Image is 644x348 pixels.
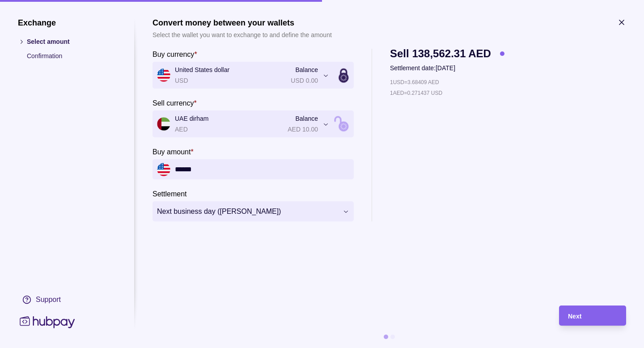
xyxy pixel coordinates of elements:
[153,98,197,108] label: Sell currency
[390,88,442,98] p: 1 AED = 0.271437 USD
[153,49,197,59] label: Buy currency
[153,148,191,156] p: Buy amount
[18,18,116,28] h1: Exchange
[18,290,116,309] a: Support
[153,30,332,40] p: Select the wallet you want to exchange to and define the amount
[153,146,194,157] label: Buy amount
[153,188,186,199] label: Settlement
[157,163,170,176] img: us
[153,99,194,107] p: Sell currency
[559,306,626,326] button: Next
[390,63,504,73] p: Settlement date: [DATE]
[27,37,116,47] p: Select amount
[153,51,194,58] p: Buy currency
[27,51,116,61] p: Confirmation
[153,18,332,28] h1: Convert money between your wallets
[175,159,349,179] input: amount
[390,49,491,59] span: Sell 138,562.31 AED
[36,295,61,305] div: Support
[390,77,439,87] p: 1 USD = 3.68409 AED
[568,313,581,320] span: Next
[153,190,186,198] p: Settlement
